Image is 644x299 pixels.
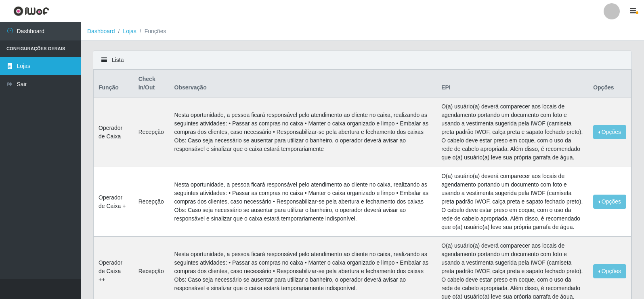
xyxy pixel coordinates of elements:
[123,28,136,34] a: Lojas
[436,167,588,237] td: O(a) usuário(a) deverá comparecer aos locais de agendamento portando um documento com foto e usan...
[134,70,170,98] th: Check In/Out
[593,195,626,209] button: Opções
[588,70,631,98] th: Opções
[136,27,166,36] li: Funções
[13,6,49,16] img: CoreUI Logo
[436,97,588,167] td: O(a) usuário(a) deverá comparecer aos locais de agendamento portando um documento com foto e usan...
[593,125,626,139] button: Opções
[93,51,631,70] div: Lista
[436,70,588,98] th: EPI
[87,28,115,34] a: Dashboard
[134,97,170,167] td: Recepção
[81,22,644,41] nav: breadcrumb
[170,70,437,98] th: Observação
[94,97,134,167] td: Operador de Caixa
[134,167,170,237] td: Recepção
[94,70,134,98] th: Função
[94,167,134,237] td: Operador de Caixa +
[170,167,437,237] td: Nesta oportunidade, a pessoa ficará responsável pelo atendimento ao cliente no caixa, realizando ...
[170,97,437,167] td: Nesta oportunidade, a pessoa ficará responsável pelo atendimento ao cliente no caixa, realizando ...
[593,264,626,278] button: Opções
